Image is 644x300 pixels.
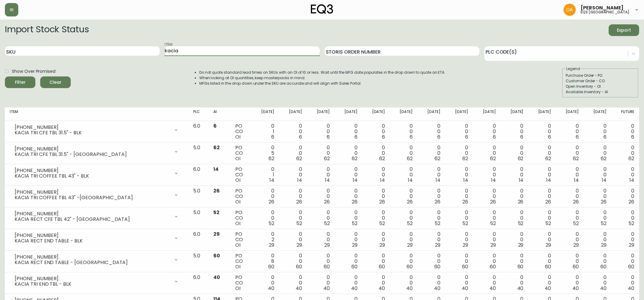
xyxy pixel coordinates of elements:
div: 0 0 [533,231,551,248]
div: [PHONE_NUMBER] [15,146,170,152]
div: 0 0 [312,275,330,291]
div: 0 2 [256,231,274,248]
span: 14 [380,177,385,184]
span: 52 [213,209,219,216]
div: 0 0 [367,123,385,140]
div: 0 0 [340,167,358,183]
div: 0 0 [284,188,302,205]
div: 0 0 [284,123,302,140]
span: 14 [574,177,579,184]
span: 62 [269,155,274,162]
div: PO CO [235,231,247,248]
div: 0 0 [312,145,330,161]
div: PO CO [235,123,247,140]
span: 26 [296,198,302,205]
div: 0 0 [395,145,413,161]
div: 0 0 [256,210,274,226]
div: 0 0 [395,210,413,226]
div: 0 0 [533,210,551,226]
span: 14 [436,177,440,184]
legend: Legend [566,66,581,72]
span: 6 [299,133,302,140]
div: 0 0 [340,188,358,205]
span: [PERSON_NAME] [581,5,624,10]
div: [PHONE_NUMBER]KACIA RECT END TABLE - [GEOGRAPHIC_DATA] [10,253,183,266]
td: 5.0 [188,143,209,164]
div: 0 0 [506,188,524,205]
div: 0 0 [616,167,634,183]
span: 26 [379,198,385,205]
div: 0 0 [422,145,440,161]
span: 6 [437,133,440,140]
span: OI [235,263,240,270]
span: 60 [324,263,330,270]
span: 52 [352,220,358,227]
span: 60 [268,263,274,270]
div: 0 0 [450,253,468,270]
div: 0 0 [284,210,302,226]
span: 29 [379,242,385,249]
span: 29 [573,242,579,249]
span: 62 [545,155,551,162]
th: [DATE] [501,108,528,121]
div: 0 0 [312,123,330,140]
div: Open Inventory - OI [566,84,635,89]
div: 0 0 [533,188,551,205]
span: 29 [435,242,440,249]
div: 0 0 [561,275,579,291]
div: 0 0 [561,231,579,248]
span: 60 [600,263,607,270]
div: 0 0 [395,253,413,270]
div: 0 0 [589,188,607,205]
span: 6 [548,133,551,140]
th: Item [5,108,188,121]
div: [PHONE_NUMBER]KACIA RECT END TABLE - BLK [10,231,183,245]
th: [DATE] [528,108,556,121]
span: 14 [463,177,468,184]
div: 0 0 [312,253,330,270]
span: 29 [352,242,358,249]
span: 60 [518,263,524,270]
span: 60 [628,263,634,270]
div: 0 0 [312,167,330,183]
span: 62 [573,155,579,162]
div: 0 0 [478,231,496,248]
div: [PHONE_NUMBER]KACIA TRI CFE TBL 31.5" - BLK [10,123,183,137]
div: [PHONE_NUMBER] [15,276,170,281]
img: dd1a7e8db21a0ac8adbf82b84ca05374 [564,4,576,16]
span: OI [235,177,240,184]
li: When looking at OI quantities, keep masterpacks in mind. [199,75,446,81]
div: 0 0 [533,167,551,183]
span: 6 [213,122,217,129]
li: Do not quote standard lead times on SKUs with an OI of 10 or less. Wait until the MFG date popula... [199,70,446,75]
span: 6 [327,133,330,140]
div: 0 0 [478,188,496,205]
th: AI [208,108,230,121]
div: 0 0 [589,167,607,183]
span: 60 [379,263,385,270]
th: [DATE] [418,108,445,121]
div: [PHONE_NUMBER]KACIA TRI END TBL - BLK [10,275,183,288]
div: KACIA TRI CFE TBL 31.5" - [GEOGRAPHIC_DATA] [15,152,170,157]
div: KACIA RECT END TABLE - BLK [15,238,170,244]
span: 26 [462,198,468,205]
span: 26 [601,198,607,205]
div: Purchase Order - PO [566,73,635,78]
div: 0 0 [616,145,634,161]
span: 26 [518,198,524,205]
span: 60 [213,252,220,259]
div: 0 0 [450,123,468,140]
span: 14 [353,177,358,184]
div: KACIA TRI COFFEE TBL 43" -[GEOGRAPHIC_DATA] [15,195,170,200]
div: 0 0 [450,188,468,205]
div: 0 0 [422,210,440,226]
div: 0 0 [450,275,468,291]
div: 0 0 [367,167,385,183]
div: 0 0 [312,231,330,248]
span: Clear [45,79,66,86]
span: 14 [408,177,413,184]
th: [DATE] [251,108,279,121]
button: Filter [5,76,35,88]
span: 29 [269,242,274,249]
span: 40 [213,274,220,281]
